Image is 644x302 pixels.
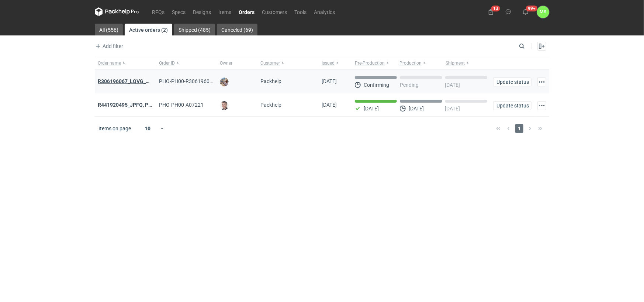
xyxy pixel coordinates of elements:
div: Magdalena Szumiło [537,6,549,18]
span: 18/09/2025 [322,78,337,84]
a: Tools [291,7,310,16]
a: R306196067_LQVG_GRNO [98,78,160,84]
span: 1 [515,124,523,133]
a: Canceled (69) [217,24,257,35]
button: 13 [485,6,497,18]
a: Designs [189,7,215,16]
a: Items [215,7,235,16]
span: Order ID [159,60,175,66]
a: All (556) [95,24,123,35]
button: 99+ [520,6,532,18]
button: Order ID [156,57,217,69]
span: Customer [260,60,280,66]
p: [DATE] [409,106,424,111]
span: Issued [322,60,335,66]
span: Production [399,60,422,66]
span: Pre-Production [355,60,385,66]
img: Michał Palasek [220,78,229,86]
a: Customers [258,7,291,16]
a: Active orders (2) [125,24,172,35]
span: 15/09/2025 [322,102,337,108]
button: Production [398,57,444,69]
span: Order name [98,60,121,66]
button: Update status [493,78,532,86]
a: RFQs [148,7,168,16]
p: Confirming [364,82,389,88]
span: Update status [496,103,528,108]
span: Update status [496,79,528,85]
span: Items on page [98,125,131,132]
button: Actions [537,78,546,86]
a: Analytics [310,7,339,16]
button: Add filter [93,42,124,51]
span: Shipment [446,60,465,66]
span: Packhelp [260,78,281,84]
input: Search [517,42,541,51]
span: PHO-PH00-R306196067_LQVG_GRNO [159,78,248,84]
svg: Packhelp Pro [95,7,139,16]
p: [DATE] [445,82,460,88]
button: Issued [319,57,352,69]
p: [DATE] [445,106,460,111]
p: [DATE] [364,106,379,111]
div: 10 [136,123,160,134]
button: Pre-Production [352,57,398,69]
a: Shipped (485) [174,24,215,35]
span: Packhelp [260,102,281,108]
button: Actions [537,101,546,110]
p: Pending [400,82,419,88]
button: Shipment [444,57,490,69]
img: Maciej Sikora [220,101,229,110]
span: Owner [220,60,232,66]
button: MS [537,6,549,18]
a: R441920495_JPFQ, PHIE, QSLV [98,102,172,108]
a: Specs [168,7,189,16]
a: Orders [235,7,258,16]
button: Customer [257,57,319,69]
button: Order name [95,57,156,69]
button: Update status [493,101,532,110]
span: PHO-PH00-A07221 [159,102,204,108]
span: Add filter [94,42,123,51]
